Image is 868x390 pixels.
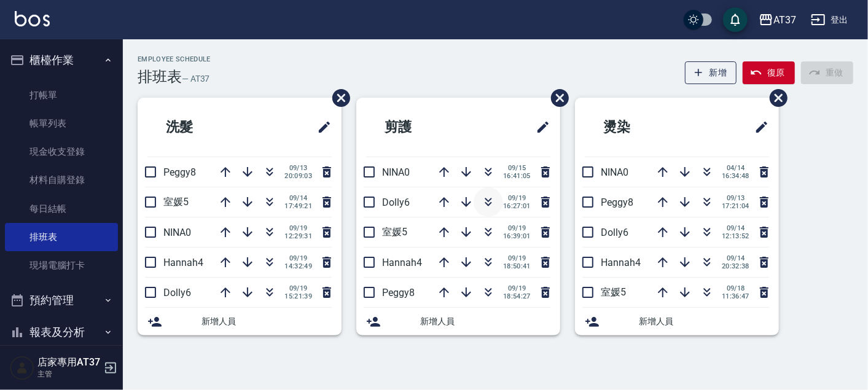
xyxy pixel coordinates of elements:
[15,11,50,26] img: Logo
[722,194,749,202] span: 09/13
[382,166,410,178] span: NINA0
[503,194,531,202] span: 09/19
[575,308,779,335] div: 新增人員
[5,195,118,223] a: 每日結帳
[284,232,312,240] span: 12:29:31
[754,7,801,33] button: AT37
[5,284,118,316] button: 預約管理
[138,68,182,85] h3: 排班表
[528,112,550,142] span: 修改班表的標題
[382,257,422,268] span: Hannah4
[366,105,479,149] h2: 剪護
[743,61,795,84] button: 復原
[685,61,737,84] button: 新增
[760,80,789,116] span: 刪除班表
[722,172,749,180] span: 16:34:48
[542,80,571,116] span: 刪除班表
[722,284,749,292] span: 09/18
[284,224,312,232] span: 09/19
[601,166,628,178] span: NINA0
[5,81,118,109] a: 打帳單
[147,105,260,149] h2: 洗髮
[722,262,749,270] span: 20:32:38
[284,254,312,262] span: 09/19
[722,164,749,172] span: 04/14
[601,257,641,268] span: Hannah4
[163,287,191,298] span: Dolly6
[138,55,211,63] h2: Employee Schedule
[37,369,100,380] p: 主管
[723,7,748,32] button: save
[284,292,312,300] span: 15:21:39
[722,224,749,232] span: 09/14
[503,164,531,172] span: 09/15
[163,166,196,178] span: Peggy8
[284,262,312,270] span: 14:32:49
[382,287,415,298] span: Peggy8
[284,194,312,202] span: 09/14
[310,112,332,142] span: 修改班表的標題
[503,284,531,292] span: 09/19
[182,72,210,85] h6: — AT37
[323,80,352,116] span: 刪除班表
[163,196,189,208] span: 室媛5
[201,315,332,328] span: 新增人員
[5,109,118,138] a: 帳單列表
[503,172,531,180] span: 16:41:05
[5,166,118,194] a: 材料自購登錄
[163,227,191,238] span: NINA0
[503,292,531,300] span: 18:54:27
[722,254,749,262] span: 09/14
[601,227,628,238] span: Dolly6
[639,315,769,328] span: 新增人員
[284,164,312,172] span: 09/13
[5,138,118,166] a: 現金收支登錄
[37,356,100,369] h5: 店家專用AT37
[503,232,531,240] span: 16:39:01
[722,202,749,210] span: 17:21:04
[356,308,560,335] div: 新增人員
[503,262,531,270] span: 18:50:41
[601,286,626,298] span: 室媛5
[284,172,312,180] span: 20:09:03
[722,232,749,240] span: 12:13:52
[284,202,312,210] span: 17:49:21
[5,251,118,279] a: 現場電腦打卡
[503,202,531,210] span: 16:27:01
[5,44,118,76] button: 櫃檯作業
[382,197,410,208] span: Dolly6
[163,257,203,268] span: Hannah4
[585,105,698,149] h2: 燙染
[503,254,531,262] span: 09/19
[503,224,531,232] span: 09/19
[722,292,749,300] span: 11:36:47
[138,308,342,335] div: 新增人員
[284,284,312,292] span: 09/19
[806,9,853,31] button: 登出
[10,356,34,380] img: Person
[747,112,769,142] span: 修改班表的標題
[601,197,633,208] span: Peggy8
[773,12,796,28] div: AT37
[5,223,118,251] a: 排班表
[5,316,118,348] button: 報表及分析
[420,315,550,328] span: 新增人員
[382,226,407,238] span: 室媛5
